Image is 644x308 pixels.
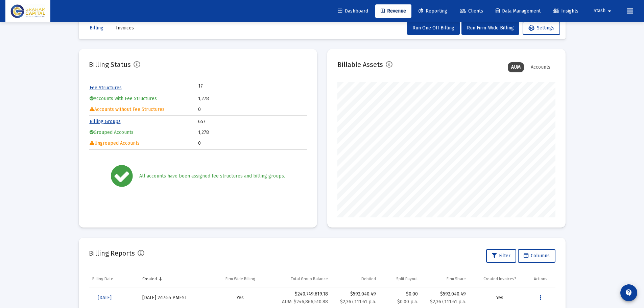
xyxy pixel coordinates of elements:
[469,271,530,287] td: Column Created Invoices?
[198,104,306,115] td: 0
[518,249,555,263] button: Columns
[625,289,633,297] mat-icon: contact_support
[89,59,131,70] h2: Billing Status
[111,21,139,35] button: Invoices
[379,271,421,287] td: Column Split Payout
[214,294,267,301] div: Yes
[425,291,466,298] div: $592,040.49
[89,248,135,259] h2: Billing Reports
[90,138,198,148] td: Ungrouped Accounts
[528,25,554,31] span: Settings
[10,4,45,18] img: Dashboard
[225,276,255,282] div: Firm Wide Billing
[90,25,103,31] span: Billing
[419,8,447,14] span: Reporting
[92,276,113,282] div: Billing Date
[407,21,460,35] button: Run One Off Billing
[198,83,252,90] td: 17
[447,276,466,282] div: Firm Share
[179,295,187,301] small: EST
[473,294,527,301] div: Yes
[361,276,376,282] div: Debited
[337,59,383,70] h2: Billable Assets
[527,62,554,72] div: Accounts
[397,299,418,305] small: $0.00 p.a.
[90,104,198,115] td: Accounts without Fee Structures
[291,276,328,282] div: Total Group Balance
[375,4,411,18] a: Revenue
[430,299,466,305] small: $2,367,111.61 p.a.
[90,94,198,104] td: Accounts with Fee Structures
[523,21,560,35] button: Settings
[508,62,524,72] div: AUM
[98,295,112,301] span: [DATE]
[335,291,376,298] div: $592,040.49
[90,119,121,124] a: Billing Groups
[84,21,109,35] button: Billing
[413,4,453,18] a: Reporting
[534,276,547,282] div: Actions
[89,271,139,287] td: Column Billing Date
[605,4,614,18] mat-icon: arrow_drop_down
[331,271,379,287] td: Column Debited
[483,276,516,282] div: Created Invoices?
[553,8,578,14] span: Insights
[340,299,376,305] small: $2,367,111.61 p.a.
[548,4,584,18] a: Insights
[492,253,510,259] span: Filter
[210,271,270,287] td: Column Firm Wide Billing
[467,25,514,31] span: Run Firm-Wide Billing
[383,291,418,305] div: $0.00
[490,4,546,18] a: Data Management
[282,299,328,305] small: AUM: $246,866,510.88
[586,4,622,18] button: Stash
[270,271,331,287] td: Column Total Group Balance
[332,4,374,18] a: Dashboard
[90,127,198,138] td: Grouped Accounts
[198,138,306,148] td: 0
[92,291,117,305] a: [DATE]
[142,294,207,301] div: [DATE] 2:17:55 PM
[454,4,488,18] a: Clients
[421,271,469,287] td: Column Firm Share
[486,249,516,263] button: Filter
[116,25,134,31] span: Invoices
[139,173,285,180] div: All accounts have been assigned fee structures and billing groups.
[273,291,328,305] div: $240,749,619.18
[381,8,406,14] span: Revenue
[461,21,519,35] button: Run Firm-Wide Billing
[524,253,550,259] span: Columns
[142,276,157,282] div: Created
[412,25,454,31] span: Run One Off Billing
[460,8,483,14] span: Clients
[530,271,555,287] td: Column Actions
[198,94,306,104] td: 1,278
[338,8,368,14] span: Dashboard
[198,117,306,127] td: 657
[198,127,306,138] td: 1,278
[90,85,122,91] a: Fee Structures
[594,8,605,14] span: Stash
[139,271,210,287] td: Column Created
[496,8,541,14] span: Data Management
[396,276,418,282] div: Split Payout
